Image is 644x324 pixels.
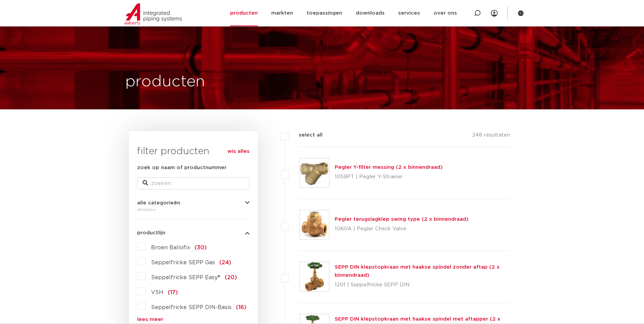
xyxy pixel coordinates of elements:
a: lees meer [137,317,250,322]
p: 1201 | Seppelfricke SEPP DIN [335,280,510,290]
span: (30) [195,245,207,250]
img: Thumbnail for SEPP DIN klepstopkraan met haakse spindel zonder aftap (2 x binnendraad) [300,262,329,291]
label: zoek op naam of productnummer [137,164,226,172]
a: Pegler terugslagklep swing type (2 x binnendraad) [335,217,468,222]
p: 1060A | Pegler Check Valve [335,223,468,234]
a: wis alles [227,147,250,156]
h3: filter producten [137,145,250,158]
span: (24) [219,260,231,265]
span: alle categorieën [137,200,180,205]
a: SEPP DIN klepstopkraan met haakse spindel zonder aftap (2 x binnendraad) [335,265,500,278]
label: select all [289,131,323,139]
p: 1059PT | Pegler Y-Strainer [335,172,443,182]
button: alle categorieën [137,200,250,205]
span: (17) [168,290,178,295]
div: my IPS [491,6,498,21]
span: Seppelfricke SEPP Gas [151,260,215,265]
img: Thumbnail for Pegler Y-filter messing (2 x binnendraad) [300,158,329,187]
span: (16) [236,305,246,310]
span: Broen Ballofix [151,245,190,250]
span: Seppelfricke SEPP Easy® [151,275,220,280]
h1: producten [125,71,205,93]
p: 248 resultaten [472,131,510,142]
input: zoeken [137,177,250,190]
span: (20) [225,275,237,280]
a: Pegler Y-filter messing (2 x binnendraad) [335,165,443,170]
span: VSH [151,290,163,295]
img: Thumbnail for Pegler terugslagklep swing type (2 x binnendraad) [300,210,329,239]
span: productlijn [137,230,165,235]
span: Seppelfricke SEPP DIN-Basis [151,305,232,310]
div: afsluiters [137,205,250,214]
button: productlijn [137,230,250,235]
